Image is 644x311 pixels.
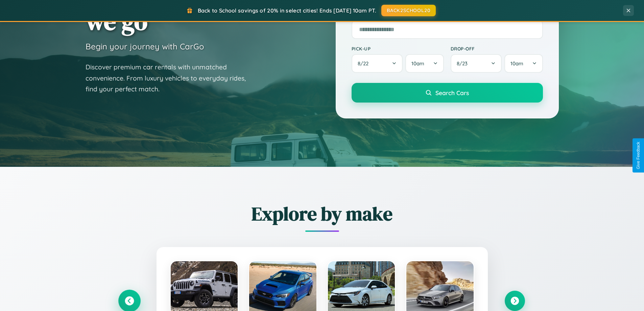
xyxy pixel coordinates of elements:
div: Give Feedback [636,142,641,169]
button: 8/22 [352,54,403,73]
span: 10am [510,60,523,67]
button: BACK2SCHOOL20 [381,5,436,16]
span: Back to School savings of 20% in select cities! Ends [DATE] 10am PT. [198,7,376,14]
span: 8 / 22 [358,60,372,67]
span: 10am [411,60,424,67]
span: 8 / 23 [457,60,471,67]
button: 10am [504,54,543,73]
h2: Explore by make [119,201,525,227]
p: Discover premium car rentals with unmatched convenience. From luxury vehicles to everyday rides, ... [86,62,255,95]
label: Drop-off [451,46,543,51]
button: Search Cars [352,83,543,103]
span: Search Cars [435,89,469,96]
label: Pick-up [352,46,444,51]
button: 8/23 [451,54,502,73]
h3: Begin your journey with CarGo [86,41,204,51]
button: 10am [405,54,444,73]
